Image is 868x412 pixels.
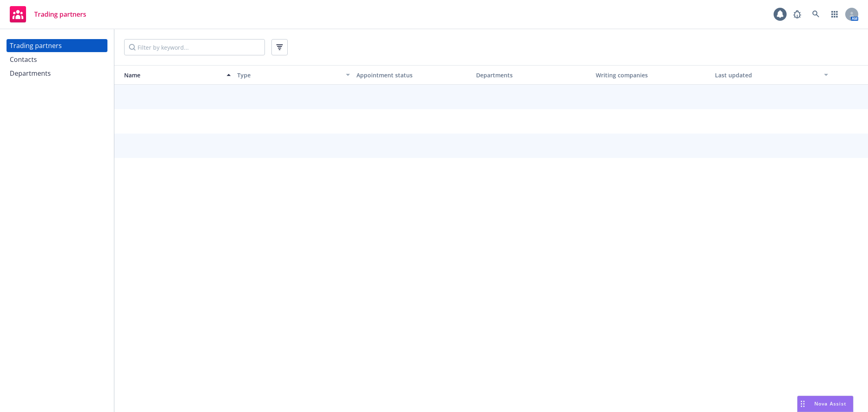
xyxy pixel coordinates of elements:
div: Trading partners [10,39,62,52]
button: Writing companies [593,65,712,85]
span: Trading partners [34,11,86,18]
div: Drag to move [798,396,808,412]
div: Contacts [10,53,37,66]
button: Type [234,65,354,85]
span: Nova Assist [814,400,846,407]
a: Trading partners [7,3,90,26]
a: Contacts [7,53,107,66]
div: Writing companies [596,71,709,79]
a: Switch app [826,6,843,22]
button: Nova Assist [797,396,853,412]
button: Departments [473,65,593,85]
button: Name [114,65,234,85]
a: Report a Bug [789,6,805,22]
div: Departments [10,67,51,80]
div: Name [118,71,222,79]
a: Trading partners [7,39,107,52]
a: Search [808,6,824,22]
div: Departments [476,71,589,79]
button: Appointment status [353,65,473,85]
div: Appointment status [356,71,470,79]
input: Filter by keyword... [124,39,265,55]
a: Departments [7,67,107,80]
button: Last updated [712,65,831,85]
div: Type [237,71,341,79]
div: Last updated [715,71,819,79]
